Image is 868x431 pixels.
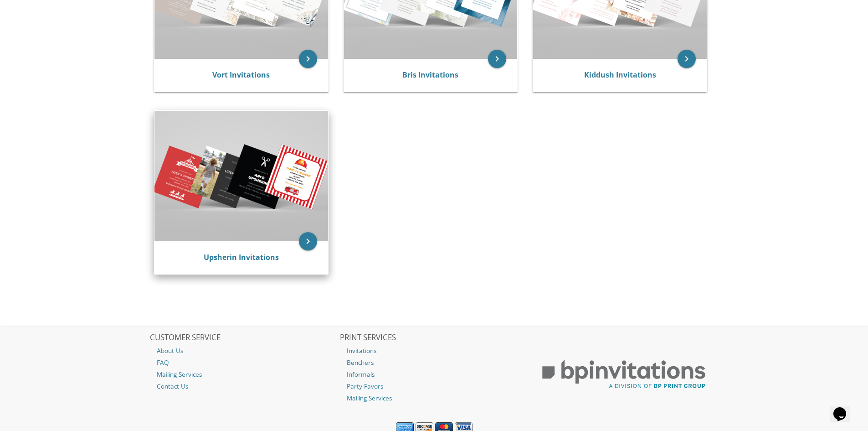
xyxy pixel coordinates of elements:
a: Invitations [340,345,529,357]
a: keyboard_arrow_right [678,50,696,68]
a: Benchers [340,357,529,369]
a: keyboard_arrow_right [488,50,506,68]
a: Kiddush Invitations [584,70,656,80]
a: Party Favors [340,380,529,392]
a: Upsherin Invitations [204,252,279,262]
a: Vort Invitations [212,70,270,80]
a: Mailing Services [150,369,339,380]
h2: CUSTOMER SERVICE [150,333,339,343]
a: Contact Us [150,380,339,392]
h2: PRINT SERVICES [340,333,529,343]
a: FAQ [150,357,339,369]
a: Informals [340,369,529,380]
iframe: chat widget [830,395,859,422]
a: keyboard_arrow_right [299,232,317,250]
a: Mailing Services [340,392,529,404]
a: About Us [150,345,339,357]
img: Upsherin Invitations [154,111,328,241]
img: BP Print Group [529,352,718,397]
a: keyboard_arrow_right [299,50,317,68]
a: Bris Invitations [402,70,458,80]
